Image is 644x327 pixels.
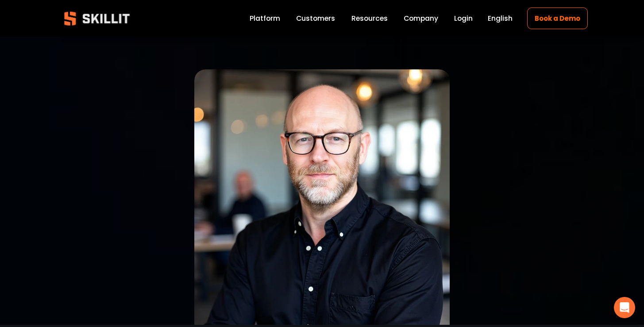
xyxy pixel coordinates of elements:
[351,13,388,23] span: Resources
[296,12,335,24] a: Customers
[527,8,587,29] a: Book a Demo
[488,12,513,24] div: language picker
[250,12,280,24] a: Platform
[57,5,137,32] img: Skillit
[488,13,513,23] span: English
[351,12,388,24] a: folder dropdown
[614,297,635,318] div: Open Intercom Messenger
[454,12,473,24] a: Login
[404,12,438,24] a: Company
